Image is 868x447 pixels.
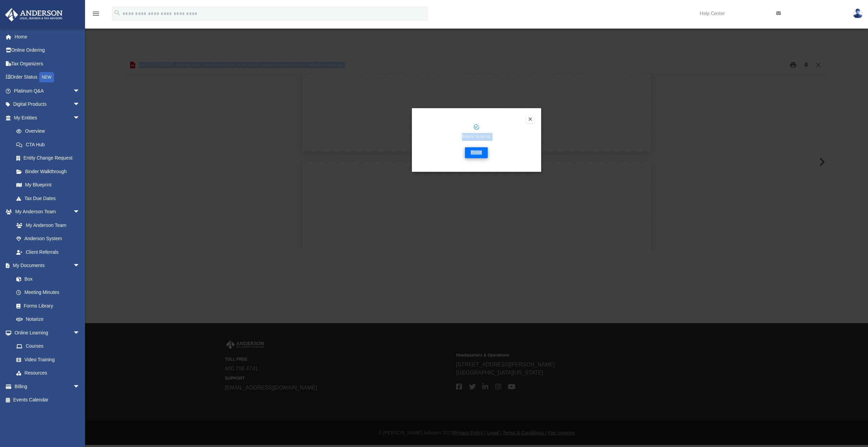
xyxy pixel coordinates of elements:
[5,259,87,272] a: My Documentsarrow_drop_down
[853,9,863,18] img: User Pic
[10,192,90,205] a: Tax Due Dates
[5,98,90,111] a: Digital Productsarrow_drop_down
[5,205,87,219] a: My Anderson Teamarrow_drop_down
[10,299,83,313] a: Forms Library
[5,111,90,125] a: My Entitiesarrow_drop_down
[73,205,87,219] span: arrow_drop_down
[10,272,83,286] a: Box
[10,286,87,299] a: Meeting Minutes
[3,8,65,21] img: Anderson Advisors Platinum Portal
[5,30,90,44] a: Home
[10,366,87,380] a: Resources
[73,84,87,98] span: arrow_drop_down
[114,9,121,17] i: search
[5,44,90,57] a: Online Ordering
[73,98,87,112] span: arrow_drop_down
[10,151,90,165] a: Entity Change Request
[39,72,54,82] div: NEW
[5,380,90,393] a: Billingarrow_drop_down
[419,133,534,141] p: Ready to print.
[124,56,829,250] div: Preview
[73,259,87,273] span: arrow_drop_down
[5,70,90,84] a: Order StatusNEW
[73,111,87,125] span: arrow_drop_down
[5,393,90,407] a: Events Calendar
[10,232,87,246] a: Anderson System
[5,326,87,340] a: Online Learningarrow_drop_down
[10,178,87,192] a: My Blueprint
[10,340,87,353] a: Courses
[10,165,90,178] a: Binder Walkthrough
[10,125,90,138] a: Overview
[92,13,100,18] a: menu
[92,10,100,18] i: menu
[73,380,87,394] span: arrow_drop_down
[10,313,87,326] a: Notarize
[10,218,83,232] a: My Anderson Team
[10,353,83,366] a: Video Training
[5,57,90,70] a: Tax Organizers
[10,245,87,259] a: Client Referrals
[73,326,87,340] span: arrow_drop_down
[5,84,90,98] a: Platinum Q&Aarrow_drop_down
[465,147,488,158] button: Print
[10,138,90,151] a: CTA Hub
